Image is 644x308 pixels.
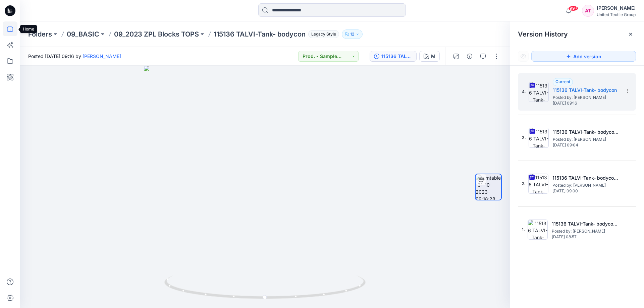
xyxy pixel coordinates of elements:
button: Close [628,32,633,37]
div: AT [582,5,594,17]
h5: 115136 TALVI-Tank- bodycon top ZA BLOCK [552,220,619,228]
span: 99+ [568,6,578,11]
a: 09_BASIC [67,29,99,39]
h5: 115136 TALVI-Tank- bodycon [553,86,620,94]
button: 115136 TALVI-Tank- bodycon [370,51,417,62]
img: 115136 TALVI-Tank- bodycon [529,82,549,102]
span: Posted by: Kristina Mekseniene [553,94,620,101]
h5: 115136 TALVI-Tank- bodycon top ZA BLOCK sizes XS-XL [552,174,620,182]
a: [PERSON_NAME] [83,53,121,59]
button: M [419,51,440,62]
span: Posted by: Kristina Mekseniene [552,228,619,235]
span: Version History [518,30,568,38]
span: 4. [522,89,526,95]
span: [DATE] 09:04 [553,143,620,147]
span: 1. [522,227,525,233]
span: [DATE] 09:00 [552,189,620,193]
div: United Textile Group [597,12,636,17]
p: 115136 TALVI-Tank- bodycon [214,29,306,39]
span: Legacy Style [308,30,339,38]
div: M [431,53,435,60]
span: Posted by: Kristina Mekseniene [553,136,620,143]
span: Posted [DATE] 09:16 by [28,53,121,60]
button: 12 [342,29,363,39]
span: 3. [522,135,526,141]
a: 09_2023 ZPL Blocks TOPS [114,29,199,39]
h5: 115136 TALVI-Tank- bodycon top ZA BLOCK sizes XXL [553,128,620,136]
div: [PERSON_NAME] [597,4,636,12]
img: turntable-31-10-2023-09:18:28 [476,174,501,200]
p: 12 [350,30,354,38]
span: Posted by: Kristina Mekseniene [552,182,620,189]
div: 115136 TALVI-Tank- bodycon [381,53,412,60]
span: 2. [522,181,526,187]
button: Legacy Style [306,29,339,39]
button: Show Hidden Versions [518,51,529,62]
span: Current [555,79,570,84]
span: [DATE] 08:57 [552,235,619,239]
img: 115136 TALVI-Tank- bodycon top ZA BLOCK [528,220,548,240]
img: 115136 TALVI-Tank- bodycon top ZA BLOCK sizes XXL [529,128,549,148]
button: Details [464,51,475,62]
a: Folders [28,29,52,39]
span: [DATE] 09:16 [553,101,620,106]
button: Add version [531,51,636,62]
img: 115136 TALVI-Tank- bodycon top ZA BLOCK sizes XS-XL [528,174,548,194]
